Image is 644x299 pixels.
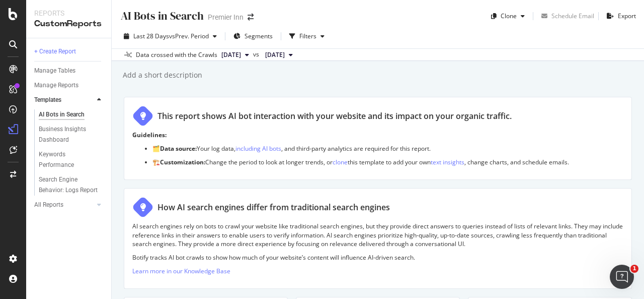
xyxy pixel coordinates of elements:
div: Business Insights Dashboard [39,124,97,145]
p: Botify tracks AI bot crawls to show how much of your website’s content will influence AI-driven s... [132,253,623,262]
a: All Reports [34,200,94,210]
div: Filters [299,32,316,40]
a: Keywords Performance [39,149,104,170]
p: AI search engines rely on bots to crawl your website like traditional search engines, but they pr... [132,222,623,248]
div: Manage Reports [34,80,78,91]
span: 2025 Jul. 21st [265,50,285,59]
span: 1 [630,265,638,273]
div: Add a short description [122,70,202,80]
button: [DATE] [217,49,253,61]
div: How AI search engines differ from traditional search enginesAI search engines rely on bots to cra... [124,188,632,289]
div: Templates [34,95,61,105]
div: Schedule Email [551,12,594,20]
a: Manage Reports [34,80,104,91]
strong: Data source: [160,144,197,153]
span: Segments [245,32,273,40]
div: Reports [34,8,103,18]
a: Learn more in our Knowledge Base [132,267,230,275]
strong: Customization: [160,158,205,166]
div: AI Bots in Search [120,8,204,24]
a: text insights [431,158,464,166]
button: [DATE] [261,49,297,61]
p: 🗂️ Your log data, , and third-party analytics are required for this report. [152,144,623,153]
a: Templates [34,95,94,105]
span: 2025 Aug. 18th [221,50,241,59]
div: Search Engine Behavior: Logs Report [39,174,98,196]
strong: Guidelines: [132,131,167,139]
div: Premier Inn [208,12,244,22]
div: arrow-right-arrow-left [248,14,254,21]
span: vs [253,50,261,59]
div: How AI search engines differ from traditional search engines [157,202,390,213]
a: including AI bots [235,144,281,153]
div: CustomReports [34,18,103,30]
a: Search Engine Behavior: Logs Report [39,174,104,196]
span: vs Prev. Period [169,32,209,40]
span: Last 28 Days [133,32,169,40]
button: Clone [487,8,529,24]
a: Manage Tables [34,66,104,76]
button: Segments [229,28,277,44]
div: + Create Report [34,46,76,57]
div: Keywords Performance [39,149,95,170]
div: Clone [501,12,517,20]
iframe: Intercom live chat [610,265,634,289]
a: AI Bots in Search [39,109,104,120]
button: Filters [285,28,329,44]
a: clone [333,158,348,166]
p: 🏗️ Change the period to look at longer trends, or this template to add your own , change charts, ... [152,158,623,166]
div: Data crossed with the Crawls [136,50,217,59]
div: Export [618,12,636,20]
button: Last 28 DaysvsPrev. Period [120,28,221,44]
div: Manage Tables [34,66,75,76]
button: Schedule Email [537,8,594,24]
button: Export [603,8,636,24]
div: This report shows AI bot interaction with your website and its impact on your organic traffic.Gui... [124,97,632,180]
div: This report shows AI bot interaction with your website and its impact on your organic traffic. [157,110,512,122]
a: Business Insights Dashboard [39,124,104,145]
div: All Reports [34,200,63,210]
div: AI Bots in Search [39,109,85,120]
a: + Create Report [34,46,104,57]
